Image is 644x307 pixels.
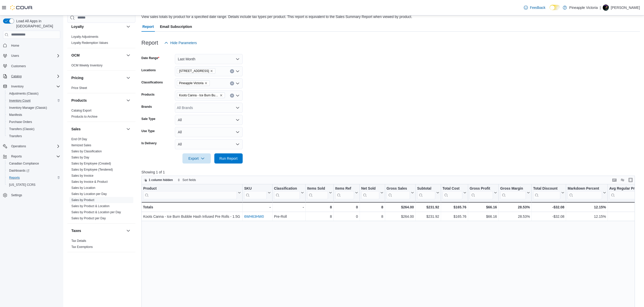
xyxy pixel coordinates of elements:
[141,14,412,20] div: View sales totals by product for a specified date range. Details include tax types per product. T...
[5,167,62,174] a: Dashboards
[71,216,106,220] span: Sales by Product per Day
[522,3,547,13] a: Feedback
[71,245,93,249] a: Tax Exemptions
[11,54,19,58] span: Users
[5,111,62,118] button: Manifests
[67,34,135,48] div: Loyalty
[335,186,354,191] div: Items Ref
[71,239,86,243] a: Tax Details
[71,137,87,141] span: End Of Day
[307,186,332,199] button: Items Sold
[335,186,358,199] button: Items Ref
[71,86,87,90] a: Price Sheet
[175,54,243,64] button: Last Month
[244,186,271,199] button: SKU
[141,80,163,84] label: Classifications
[175,177,198,183] button: Sort fields
[335,204,358,210] div: 0
[71,64,102,67] a: OCM Weekly Inventory
[417,186,435,191] div: Subtotal
[386,186,414,199] button: Gross Sales
[71,143,91,147] a: Itemized Sales
[500,213,530,220] div: 28.53%
[244,186,267,191] div: SKU
[442,213,466,220] div: $165.76
[611,177,617,183] button: Keyboard shortcuts
[442,204,466,210] div: $165.76
[11,84,24,88] span: Inventory
[1,153,62,160] button: Reports
[569,5,598,11] p: Pineapple Victoria
[442,186,462,191] div: Total Cost
[568,186,602,199] div: Markdown Percent
[142,22,154,32] span: Report
[361,186,379,199] div: Net Sold
[230,69,234,73] button: Clear input
[71,198,94,202] span: Sales by Product
[1,42,62,49] button: Home
[214,153,243,164] button: Run Report
[7,119,34,125] a: Purchase Orders
[141,93,155,97] label: Products
[5,104,62,111] button: Inventory Manager (Classic)
[71,228,124,233] button: Taxes
[7,160,60,167] span: Canadian Compliance
[9,183,35,187] span: [US_STATE] CCRS
[179,81,203,86] span: Pineapple Victoria
[71,98,87,103] h3: Products
[9,143,60,149] span: Operations
[71,115,97,118] a: Products to Archive
[619,177,626,183] button: Display options
[71,127,81,132] h3: Sales
[10,5,33,10] img: Cova
[274,186,304,199] button: Classification
[550,5,560,10] input: Dark Mode
[1,62,62,70] button: Customers
[125,126,131,132] button: Sales
[142,177,175,183] button: 1 column hidden
[71,53,80,58] h3: OCM
[71,192,107,196] span: Sales by Location per Day
[9,143,28,149] button: Operations
[177,93,225,98] span: Koots Canna - Ice Burn Bubble Hash Infused Pre Rolls - 1.5G
[274,213,304,220] div: Pre-Roll
[361,186,379,191] div: Net Sold
[568,213,606,220] div: 12.15%
[568,204,606,210] div: 12.15%
[9,42,60,49] span: Home
[530,5,545,10] span: Feedback
[7,91,60,97] span: Adjustments (Classic)
[9,176,20,180] span: Reports
[71,161,111,166] span: Sales by Employee (Created)
[71,109,91,112] a: Catalog Export
[568,186,602,191] div: Markdown Percent
[143,204,241,210] div: Totals
[162,38,199,48] button: Hide Parameters
[141,40,158,46] h3: Report
[568,186,606,199] button: Markdown Percent
[71,156,89,159] a: Sales by Day
[417,186,439,199] button: Subtotal
[7,175,22,181] a: Reports
[71,198,94,202] a: Sales by Product
[533,204,564,210] div: -$32.08
[71,228,81,233] h3: Taxes
[71,143,91,147] span: Itemized Sales
[500,186,526,199] div: Gross Margin
[9,53,60,59] span: Users
[417,186,435,199] div: Subtotal
[9,192,24,198] a: Settings
[307,213,332,220] div: 8
[230,81,234,85] button: Clear input
[182,153,211,164] button: Export
[143,186,237,199] div: Product
[210,69,213,73] button: Remove 608B Esquimalt Rd from selection in this group
[500,204,530,210] div: 28.53%
[533,213,564,220] div: -$32.08
[9,73,60,79] span: Catalog
[550,10,550,10] span: Dark Mode
[177,68,216,74] span: 608B Esquimalt Rd
[417,204,439,210] div: $231.92
[182,178,196,182] span: Sort fields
